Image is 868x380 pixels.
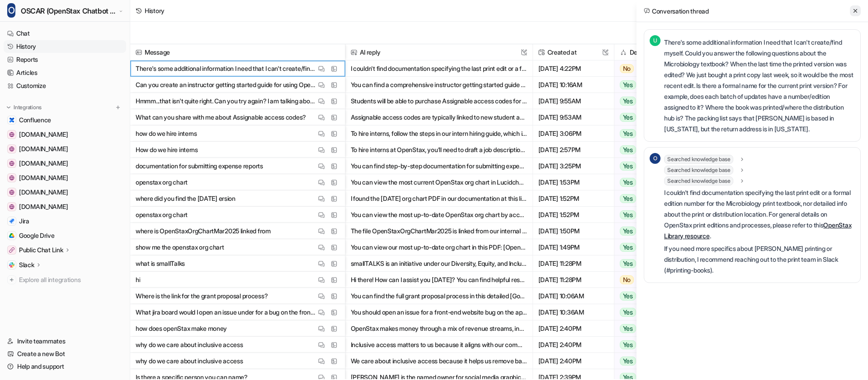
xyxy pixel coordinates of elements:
p: Slack [19,260,34,269]
img: Confluence [9,117,14,123]
span: Searched knowledge base [664,176,733,185]
p: what is smallTalks [136,255,185,272]
p: documentation for submitting expense reports [136,158,263,174]
button: Hi there! How can I assist you [DATE]? You can find helpful resources in our [internal knowledge ... [351,272,527,288]
img: staging.openstax.org [9,161,14,166]
img: Slack [9,262,14,268]
a: status.openstax.org[DOMAIN_NAME] [4,186,126,199]
span: [DATE] 11:28PM [537,255,610,272]
button: Yes [614,320,670,337]
a: openstax.org[DOMAIN_NAME] [4,200,126,213]
p: why do we care about inclusive access [136,353,243,369]
p: openstax org chart [136,207,188,223]
button: No [614,60,670,77]
span: OSCAR (OpenStax Chatbot and Assistance Resource) [21,5,117,17]
button: Inclusive access matters to us because it aligns with our commitment to equity, ensuring all stud... [351,337,527,353]
p: where did you find the [DATE] ersion [136,190,236,207]
a: Create a new Bot [4,348,126,360]
a: Help and support [4,360,126,373]
button: You can find a comprehensive instructor getting started guide for using OpenStax Assignable in Bl... [351,77,527,93]
span: [DATE] 10:06AM [537,288,610,304]
span: [DATE] 1:49PM [537,239,610,255]
p: Public Chat Link [19,246,63,255]
span: Yes [620,178,636,187]
img: status.openstax.org [9,190,14,195]
span: Yes [620,194,636,203]
img: Google Drive [9,233,14,238]
span: [DOMAIN_NAME] [19,159,68,168]
button: No [614,272,670,288]
span: [DATE] 10:36AM [537,304,610,320]
a: lucid.app[DOMAIN_NAME] [4,128,126,141]
p: hi [136,272,140,288]
p: What jira board would I open an issue under for a bug on the front-end of the website? [136,304,316,320]
button: Assignable access codes are typically linked to new student accounts that have no prior associati... [351,109,527,125]
button: Yes [614,239,670,255]
button: Yes [614,288,670,304]
img: openstax.pl [9,175,14,181]
span: [DATE] 2:40PM [537,353,610,369]
span: [DATE] 3:06PM [537,125,610,142]
button: Yes [614,353,670,369]
p: What can you share with me about Assignable access codes? [136,109,306,125]
div: History [145,6,165,15]
button: Yes [614,207,670,223]
span: Yes [620,113,636,122]
span: [DOMAIN_NAME] [19,188,68,197]
button: Integrations [4,103,44,112]
span: AI reply [349,44,529,60]
span: [DATE] 1:52PM [537,207,610,223]
span: No [620,64,634,73]
span: Yes [620,210,636,219]
img: explore all integrations [7,275,16,284]
img: lucid.app [9,132,14,137]
img: openstax.org [9,204,14,209]
span: Google Drive [19,231,55,240]
button: You can find the full grant proposal process in this detailed [Google Doc guide]([URL][DOMAIN_NAM... [351,288,527,304]
span: Explore all integrations [19,273,123,287]
img: menu_add.svg [115,104,121,111]
button: Yes [614,174,670,190]
button: You should open an issue for a front-end website bug on the appropriate [DOMAIN_NAME] Jira board,... [351,304,527,320]
button: Yes [614,93,670,109]
button: Yes [614,255,670,272]
span: Message [134,44,341,60]
button: You can view the most current OpenStax org chart in Lucidchart at this link: [URL][DOMAIN_NAME] [351,174,527,190]
button: You can view the most up-to-date OpenStax org chart by accessing our Lucidchart diagram at this l... [351,207,527,223]
p: where is OpenStaxOrgChartMar2025 linked from [136,223,271,239]
span: [DATE] 4:22PM [537,60,610,77]
button: To hire interns, follow the steps in our intern hiring guide, which include drafting a job descri... [351,125,527,142]
img: Public Chat Link [9,247,14,253]
button: Yes [614,190,670,207]
span: Yes [620,97,636,106]
span: Yes [620,243,636,252]
span: [DOMAIN_NAME] [19,202,68,211]
p: why do we care about inclusive access [136,337,243,353]
span: [DATE] 9:53AM [537,109,610,125]
p: Hmmm...that isn't quite right. Can you try again? I am talking about student's purchasing Assigna... [136,93,316,109]
span: [DOMAIN_NAME] [19,173,68,182]
span: O [7,3,15,18]
a: www.opengui.de[DOMAIN_NAME] [4,143,126,155]
p: There's some additional information I need that I can't create/find myself. Could you answer the ... [136,60,316,77]
span: Yes [620,129,636,138]
span: [DATE] 9:55AM [537,93,610,109]
span: [DATE] 11:28PM [537,272,610,288]
span: [DATE] 2:40PM [537,337,610,353]
p: show me the openstax org chart [136,239,224,255]
span: Searched knowledge base [664,155,733,164]
span: Yes [620,162,636,171]
button: The file OpenStaxOrgChartMar2025 is linked from our internal dashboard at this location: [URL] [351,223,527,239]
span: Yes [620,292,636,301]
span: Yes [620,80,636,89]
a: Google DriveGoogle Drive [4,229,126,242]
p: Where is the link for the grant proposal process? [136,288,268,304]
span: Yes [620,145,636,154]
span: [DATE] 2:40PM [537,320,610,337]
img: expand menu [5,104,12,111]
button: You can view our most up-to-date org chart in this PDF: [OpenStaxOrgChartMar2025.pdf]([URL] [351,239,527,255]
button: Yes [614,223,670,239]
button: I couldn't find documentation specifying the last print edit or a formal edition number for the M... [351,60,527,77]
p: If you need more specifics about [PERSON_NAME] printing or distribution, I recommend reaching out... [664,243,855,276]
a: staging.openstax.org[DOMAIN_NAME] [4,157,126,170]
